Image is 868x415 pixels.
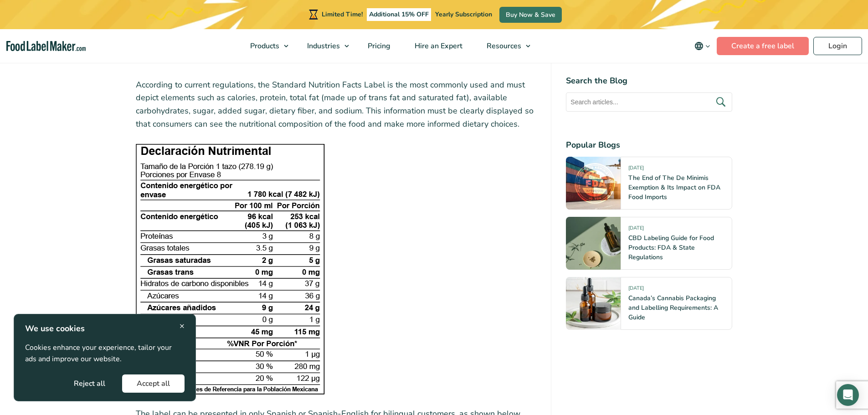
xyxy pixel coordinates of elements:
[566,92,732,112] input: Search articles...
[365,41,391,51] span: Pricing
[628,225,644,235] span: [DATE]
[122,374,185,393] button: Accept all
[295,29,354,63] a: Industries
[367,8,431,21] span: Additional 15% OFF
[628,294,718,322] a: Canada’s Cannabis Packaging and Labelling Requirements: A Guide
[628,164,644,175] span: [DATE]
[837,384,859,406] div: Open Intercom Messenger
[435,10,492,19] span: Yearly Subscription
[25,342,185,365] p: Cookies enhance your experience, tailor your ads and improve our website.
[403,29,473,63] a: Hire an Expert
[499,7,562,23] a: Buy Now & Save
[412,41,463,51] span: Hire an Expert
[628,174,720,201] a: The End of The De Minimis Exemption & Its Impact on FDA Food Imports
[322,10,363,19] span: Limited Time!
[247,41,280,51] span: Products
[566,75,732,87] h4: Search the Blog
[475,29,535,63] a: Resources
[566,139,732,151] h4: Popular Blogs
[628,234,714,261] a: CBD Labeling Guide for Food Products: FDA & State Regulations
[304,41,341,51] span: Industries
[238,29,293,63] a: Products
[136,78,537,131] p: According to current regulations, the Standard Nutrition Facts Label is the most commonly used an...
[25,323,85,334] strong: We use cookies
[484,41,522,51] span: Resources
[628,285,644,295] span: [DATE]
[717,37,809,55] a: Create a free label
[813,37,862,55] a: Login
[356,29,401,63] a: Pricing
[59,374,120,393] button: Reject all
[180,320,185,332] span: ×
